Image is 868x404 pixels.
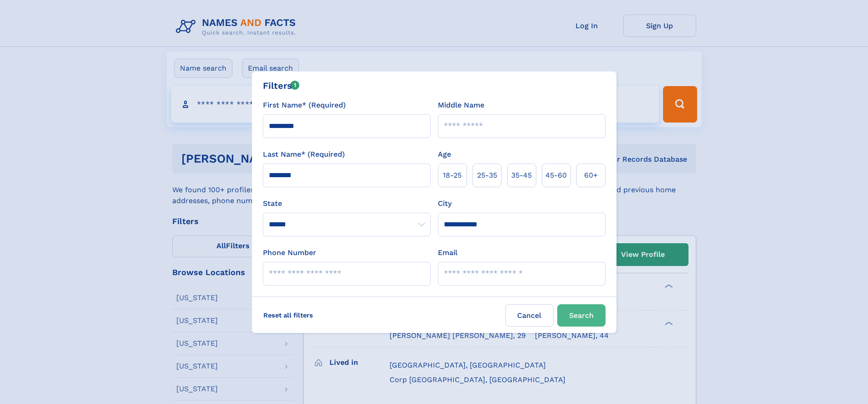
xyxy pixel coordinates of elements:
[263,198,431,209] label: State
[438,149,451,160] label: Age
[438,198,452,209] label: City
[443,170,462,181] span: 18‑25
[438,100,484,111] label: Middle Name
[263,79,300,92] div: Filters
[545,170,567,181] span: 45‑60
[511,170,532,181] span: 35‑45
[263,247,316,258] label: Phone Number
[505,304,554,327] label: Cancel
[438,247,457,258] label: Email
[263,149,345,160] label: Last Name* (Required)
[257,304,319,326] label: Reset all filters
[477,170,497,181] span: 25‑35
[584,170,598,181] span: 60+
[557,304,606,327] button: Search
[263,100,346,111] label: First Name* (Required)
